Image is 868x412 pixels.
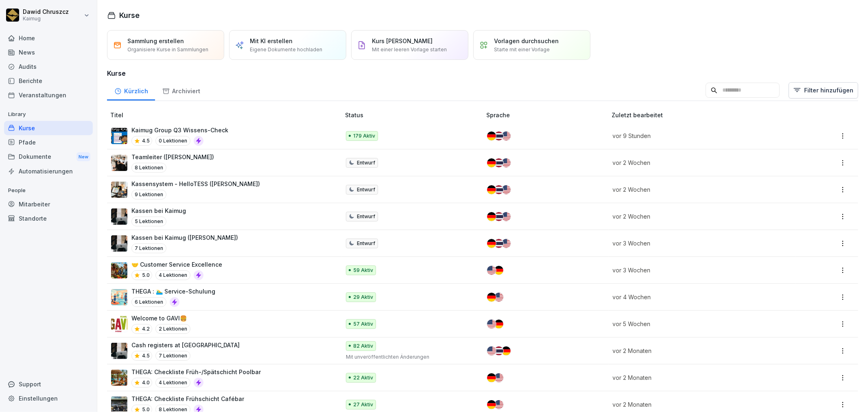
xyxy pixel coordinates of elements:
p: THEGA: Checkliste Frühschicht Cafébar [131,394,244,403]
p: Library [4,108,93,121]
p: 29 Aktiv [353,294,373,301]
p: People [4,184,93,197]
p: Status [345,111,483,119]
p: THEGA: Checkliste Früh-/Spätschicht Poolbar [131,368,261,376]
p: vor 2 Monaten [613,373,786,382]
img: de.svg [487,185,496,194]
img: pytyph5pk76tu4q1kwztnixg.png [111,155,127,171]
p: 4.5 [142,137,150,145]
button: Filter hinzufügen [789,82,858,99]
p: 59 Aktiv [353,267,373,274]
a: Kürzlich [107,80,155,101]
p: vor 9 Stunden [613,131,786,140]
img: dl77onhohrz39aq74lwupjv4.png [111,235,127,252]
img: k4tsflh0pn5eas51klv85bn1.png [111,182,127,198]
p: Cash registers at [GEOGRAPHIC_DATA] [131,341,240,349]
img: us.svg [487,320,496,329]
a: Pfade [4,135,93,149]
a: Einstellungen [4,391,93,405]
p: Mit einer leeren Vorlage starten [372,46,447,53]
img: us.svg [502,212,511,221]
img: wcu8mcyxm0k4gzhvf0psz47j.png [111,289,127,305]
p: Kassen bei Kaimug ([PERSON_NAME]) [131,233,238,242]
img: de.svg [487,293,496,302]
p: 8 Lektionen [131,163,166,173]
img: th.svg [494,212,503,221]
p: 22 Aktiv [353,374,373,381]
p: Kassensystem - HelloTESS ([PERSON_NAME]) [131,180,260,188]
p: vor 3 Wochen [613,266,786,274]
p: Dawid Chruszcz [23,9,69,15]
p: Welcome to GAVI🍔​ [131,314,190,322]
a: Kurse [4,121,93,135]
a: DokumenteNew [4,149,93,164]
p: 0 Lektionen [155,136,190,146]
p: 7 Lektionen [155,351,190,361]
img: dl77onhohrz39aq74lwupjv4.png [111,343,127,359]
img: th.svg [494,239,503,248]
p: 4 Lektionen [155,270,190,280]
p: 27 Aktiv [353,401,373,408]
a: News [4,45,93,59]
p: 4.0 [142,379,150,386]
div: Dokumente [4,149,93,164]
a: Automatisierungen [4,164,93,178]
img: us.svg [502,239,511,248]
img: us.svg [502,131,511,140]
p: 82 Aktiv [353,342,373,350]
p: Kassen bei Kaimug [131,206,186,215]
img: us.svg [494,293,503,302]
p: 9 Lektionen [131,190,166,199]
p: Vorlagen durchsuchen [494,37,559,45]
p: vor 2 Wochen [613,212,786,221]
p: Entwurf [357,240,375,247]
p: 179 Aktiv [353,132,375,140]
a: Archiviert [155,80,207,101]
p: 4 Lektionen [155,378,190,388]
a: Mitarbeiter [4,197,93,211]
p: Sammlung erstellen [127,37,184,45]
p: Kaimug [23,16,69,22]
p: Kurs [PERSON_NAME] [372,37,433,45]
img: de.svg [487,212,496,221]
p: vor 2 Monaten [613,346,786,355]
a: Berichte [4,74,93,88]
p: vor 2 Wochen [613,158,786,167]
p: 4.5 [142,352,150,359]
img: us.svg [487,346,496,355]
p: Entwurf [357,213,375,220]
p: Kaimug Group Q3 Wissens-Check [131,126,228,134]
p: 2 Lektionen [155,324,190,334]
img: merqyd26r8c8lzomofbhvkie.png [111,370,127,386]
img: us.svg [502,185,511,194]
img: de.svg [494,266,503,275]
p: Sprache [486,111,609,119]
img: us.svg [502,158,511,167]
p: 7 Lektionen [131,243,166,253]
div: New [77,152,90,162]
p: Starte mit einer Vorlage [494,46,550,53]
h1: Kurse [119,10,140,21]
p: vor 4 Wochen [613,293,786,301]
p: Entwurf [357,159,375,167]
p: 4.2 [142,325,150,333]
img: us.svg [487,266,496,275]
img: j3qvtondn2pyyk0uswimno35.png [111,316,127,332]
img: us.svg [494,400,503,409]
img: de.svg [487,400,496,409]
img: th.svg [494,158,503,167]
img: de.svg [487,158,496,167]
p: 6 Lektionen [131,297,166,307]
p: Teamleiter ([PERSON_NAME]) [131,153,214,161]
p: 5 Lektionen [131,217,166,226]
p: 5.0 [142,272,150,279]
p: Titel [110,111,342,119]
h3: Kurse [107,68,858,78]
